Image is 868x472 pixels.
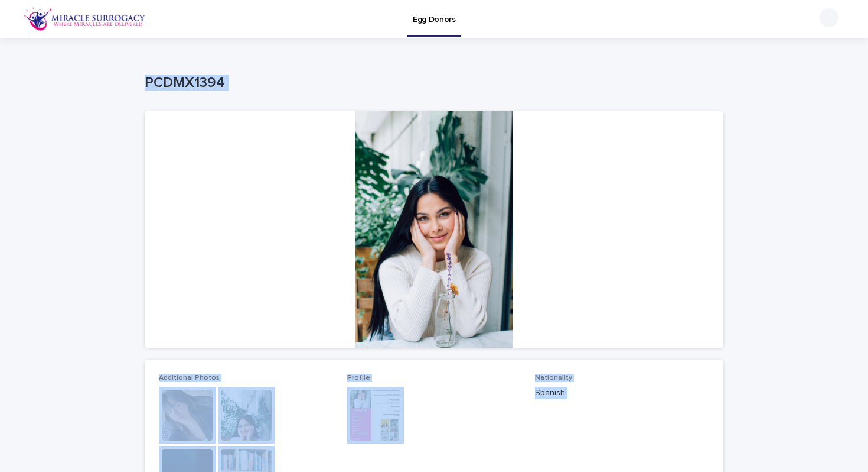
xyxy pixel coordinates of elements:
span: Additional Photos [159,374,220,382]
span: Profile [347,374,370,382]
img: OiFFDOGZQuirLhrlO1ag [24,7,146,31]
p: Spanish [535,387,709,399]
span: Nationality [535,374,572,382]
p: PCDMX1394 [145,75,719,92]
